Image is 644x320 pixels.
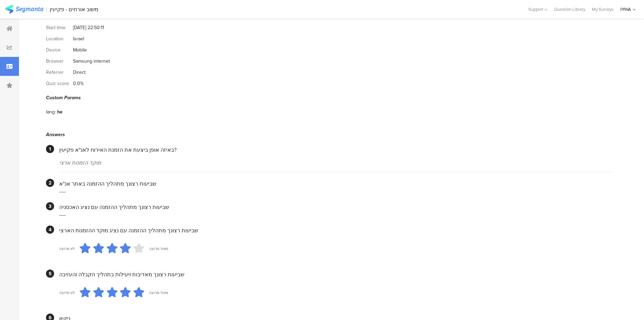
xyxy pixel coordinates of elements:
div: 1 [46,145,54,153]
div: מאוד מרוצה [149,246,168,251]
div: Device [46,46,73,54]
div: Start time [46,24,73,31]
div: שביעות רצונך מתהליך ההזמנה עם נציג מוקד ההזמנות הארצי [59,227,612,234]
div: לא מרוצה [59,290,75,295]
div: 0.0% [73,80,84,87]
div: IYHA [620,6,631,13]
div: 3 [46,202,54,210]
div: Custom Params [46,94,612,101]
div: [DATE] 22:50:11 [73,24,104,31]
div: Israel [73,35,84,42]
div: ---- [59,188,612,195]
div: Direct [73,69,86,76]
div: Browser [46,58,73,65]
div: ---- [59,211,612,219]
div: Support [528,4,547,15]
div: שביעות רצונך מאדיבות ויעילות בתהליך הקבלה והעזיבה [59,271,612,278]
div: שביעות רצונך מתהליך ההזמנה באתר אנ"א [59,180,612,188]
div: לא מרוצה [59,246,75,251]
div: 4 [46,226,54,234]
a: Question Library [551,6,589,13]
div: Referrer [46,69,73,76]
div: מאוד מרוצה [149,290,168,295]
div: lang: [46,108,57,115]
div: Mobile [73,46,87,54]
div: Samsung internet [73,58,110,65]
div: באיזה אופן ביצעת את הזמנת האירוח לאנ"א פקיעין? [59,146,612,154]
div: Answers [46,131,612,138]
div: משוב אורחים - פקיעין [50,6,98,13]
div: Location [46,35,73,42]
div: שביעות רצונך מתהליך ההזמנה עם נציג האכסניה [59,203,612,211]
div: 2 [46,179,54,187]
div: Quiz score [46,80,73,87]
div: 5 [46,270,54,278]
img: segmanta logo [5,5,43,14]
div: מוקד הזמנות ארצי [59,159,612,167]
div: | [46,5,47,13]
div: he [57,108,63,115]
a: My Surveys [589,6,617,13]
